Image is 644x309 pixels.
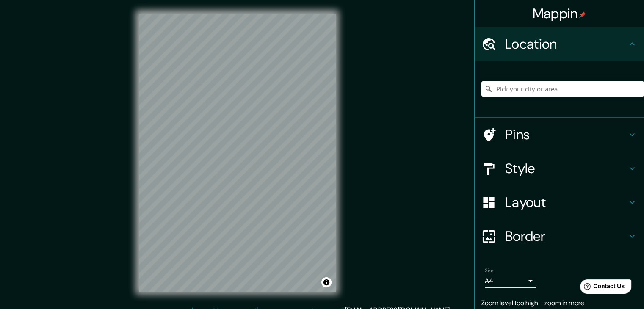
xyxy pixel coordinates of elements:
h4: Border [505,228,627,245]
img: pin-icon.png [579,11,586,18]
h4: Pins [505,126,627,143]
button: Toggle attribution [321,277,332,287]
canvas: Map [139,14,336,292]
iframe: Help widget launcher [569,276,635,300]
div: Location [475,27,644,61]
div: Pins [475,118,644,152]
h4: Layout [505,194,627,211]
div: Style [475,152,644,185]
h4: Style [505,160,627,177]
p: Zoom level too high - zoom in more [481,298,637,308]
div: Border [475,219,644,253]
div: A4 [485,274,536,288]
input: Pick your city or area [481,81,644,97]
h4: Mappin [533,5,586,22]
label: Size [485,267,494,274]
div: Layout [475,185,644,219]
h4: Location [505,36,627,52]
